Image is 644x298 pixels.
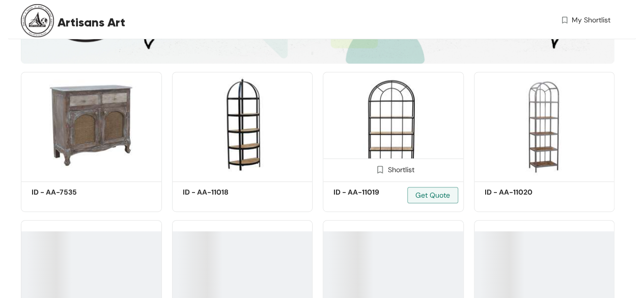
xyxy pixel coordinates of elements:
span: My Shortlist [572,15,610,25]
img: cadc63ed-71b7-4325-a350-4fde1667f801 [323,72,464,178]
span: Artisans Art [58,13,125,32]
span: Get Quote [415,189,450,201]
h5: ID - AA-11020 [485,187,571,198]
img: 62fa4b9d-8be8-40fb-8e35-fe84eb23ff80 [172,72,313,178]
h5: ID - AA-11018 [183,187,269,198]
h5: ID - AA-7535 [32,187,118,198]
button: Get Quote [407,187,458,203]
img: e02aee10-0465-4b75-a092-08329f5c4c32 [21,72,162,178]
div: Shortlist [372,164,414,174]
img: wishlist [560,15,569,25]
img: Shortlist [375,165,385,174]
img: 2b742a59-39a3-452b-853f-0e4385b575f6 [474,72,615,178]
img: Buyer Portal [21,4,54,37]
h5: ID - AA-11019 [333,187,420,198]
